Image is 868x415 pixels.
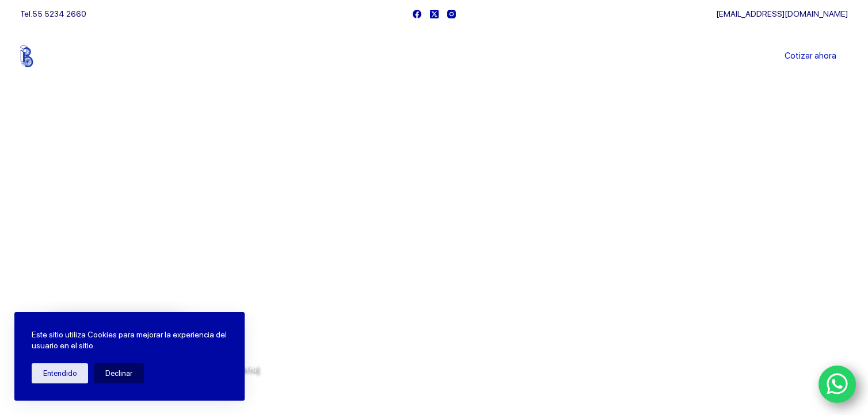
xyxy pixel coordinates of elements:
a: X (Twitter) [430,10,439,18]
button: Declinar [94,363,144,383]
a: Facebook [413,10,421,18]
span: Somos los doctores de la industria [43,196,422,275]
span: Bienvenido a Balerytodo® [43,171,191,186]
span: Rodamientos y refacciones industriales [43,287,271,302]
a: Cotizar ahora [773,45,848,68]
a: WhatsApp [818,366,856,404]
a: [EMAIL_ADDRESS][DOMAIN_NAME] [716,9,848,18]
nav: Menu Principal [299,28,570,85]
p: Este sitio utiliza Cookies para mejorar la experiencia del usuario en el sitio. [32,329,227,352]
button: Entendido [32,363,88,383]
img: Balerytodo [20,45,92,67]
span: Tel. [20,9,86,18]
a: Instagram [447,10,456,18]
a: 55 5234 2660 [32,9,86,18]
